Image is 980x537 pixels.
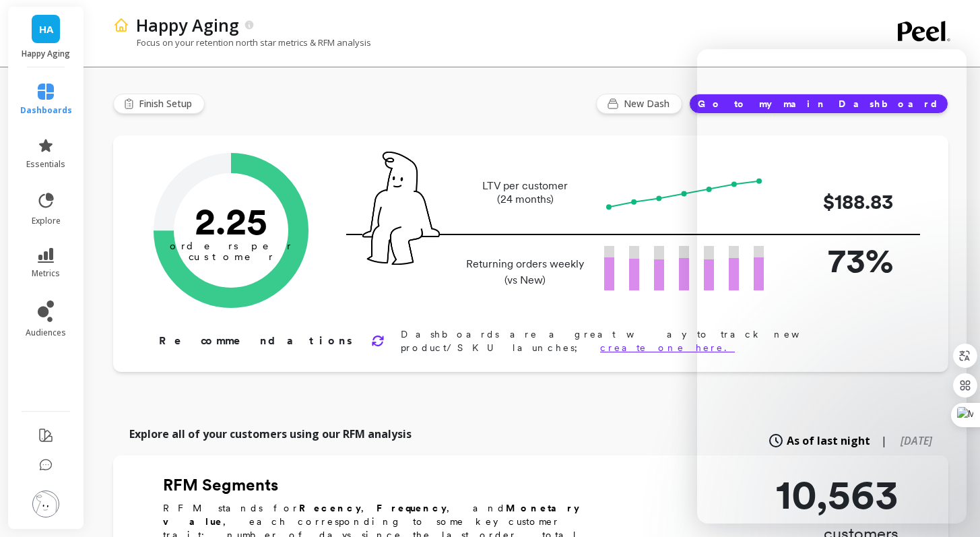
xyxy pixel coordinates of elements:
[20,105,72,116] span: dashboards
[377,503,447,513] b: Frequency
[113,36,371,49] p: Focus on your retention north star metrics & RFM analysis
[600,342,735,353] a: create one here.
[39,22,53,37] span: HA
[32,491,59,517] img: profile picture
[22,49,71,59] p: Happy Aging
[170,240,292,252] tspan: orders per
[26,159,65,170] span: essentials
[362,152,440,265] img: pal seatted on line
[113,17,129,33] img: header icon
[189,251,274,263] tspan: customer
[697,49,967,524] iframe: Intercom live chat
[195,199,267,243] text: 2.25
[689,94,948,114] button: Go to my main Dashboard
[163,474,621,496] h2: RFM Segments
[596,94,682,114] button: New Dash
[26,327,66,338] span: audiences
[624,97,674,110] span: New Dash
[462,256,588,288] p: Returning orders weekly (vs New)
[139,97,196,110] span: Finish Setup
[136,13,239,36] p: Happy Aging
[32,216,61,226] span: explore
[159,333,355,349] p: Recommendations
[129,426,412,442] p: Explore all of your customers using our RFM analysis
[113,94,205,114] button: Finish Setup
[401,327,905,354] p: Dashboards are a great way to track new product/SKU launches;
[32,268,60,279] span: metrics
[462,179,588,206] p: LTV per customer (24 months)
[299,503,361,513] b: Recency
